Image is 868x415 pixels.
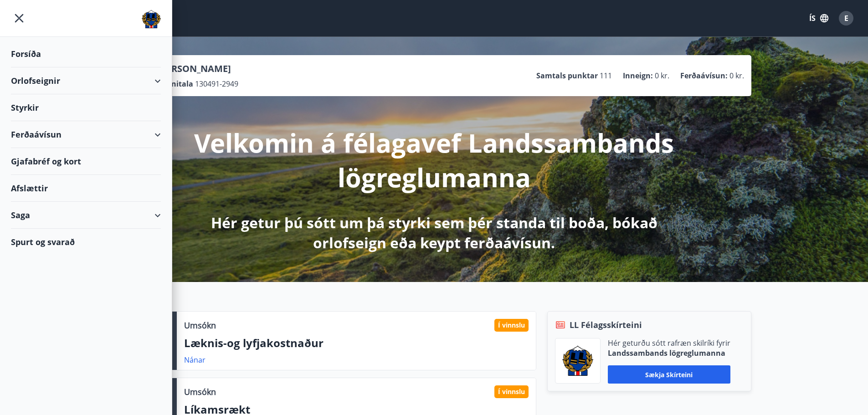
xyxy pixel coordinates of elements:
[608,338,730,348] p: Hér geturðu sótt rafræn skilríki fyrir
[729,71,744,81] span: 0 kr.
[494,319,529,332] div: Í vinnslu
[804,10,833,26] button: ÍS
[494,385,529,398] div: Í vinnslu
[184,319,216,331] p: Umsókn
[184,355,205,365] a: Nánar
[11,175,161,202] div: Afslættir
[680,71,728,81] p: Ferðaávísun :
[835,7,857,29] button: E
[11,10,27,26] button: menu
[623,71,653,81] p: Inneign :
[195,79,238,89] span: 130491-2949
[608,348,730,358] p: Landssambands lögreglumanna
[184,386,216,398] p: Umsókn
[11,148,161,175] div: Gjafabréf og kort
[608,365,730,384] button: Sækja skírteini
[142,10,161,28] img: union_logo
[11,67,161,94] div: Orlofseignir
[11,94,161,121] div: Styrkir
[11,202,161,229] div: Saga
[536,71,598,81] p: Samtals punktar
[11,121,161,148] div: Ferðaávísun
[157,79,193,89] p: Kennitala
[844,13,848,23] span: E
[194,125,675,195] p: Velkomin á félagavef Landssambands lögreglumanna
[600,71,612,81] span: 111
[570,319,642,331] span: LL Félagsskírteini
[194,213,675,253] p: Hér getur þú sótt um þá styrki sem þér standa til boða, bókað orlofseign eða keypt ferðaávísun.
[655,71,669,81] span: 0 kr.
[184,335,529,351] p: Læknis-og lyfjakostnaður
[562,346,593,376] img: 1cqKbADZNYZ4wXUG0EC2JmCwhQh0Y6EN22Kw4FTY.png
[11,229,161,255] div: Spurt og svarað
[157,62,238,75] p: [PERSON_NAME]
[11,41,161,67] div: Forsíða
